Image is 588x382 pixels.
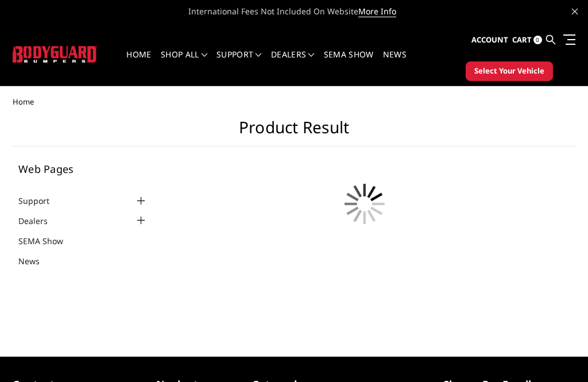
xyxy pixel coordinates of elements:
[383,51,407,73] a: News
[18,255,54,267] a: News
[474,65,544,77] span: Select Your Vehicle
[13,97,34,107] span: Home
[471,25,508,56] a: Account
[18,164,148,174] h5: Web Pages
[18,215,62,227] a: Dealers
[18,235,78,247] a: SEMA Show
[471,34,508,45] span: Account
[161,51,207,73] a: shop all
[336,175,393,233] img: preloader.gif
[13,118,575,146] h1: Product Result
[216,51,262,73] a: Support
[324,51,374,73] a: SEMA Show
[512,25,542,56] a: Cart 0
[18,195,64,207] a: Support
[533,36,542,44] span: 0
[512,34,532,45] span: Cart
[466,61,553,81] button: Select Your Vehicle
[271,51,315,73] a: Dealers
[358,6,396,17] a: More Info
[13,46,97,63] img: BODYGUARD BUMPERS
[126,51,151,73] a: Home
